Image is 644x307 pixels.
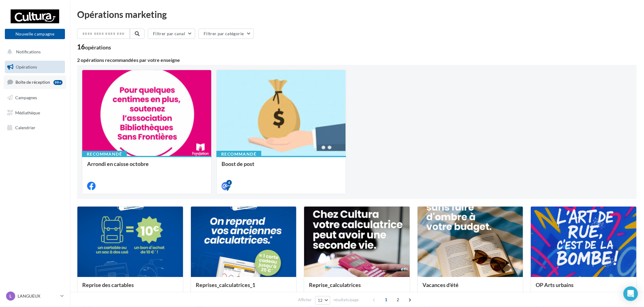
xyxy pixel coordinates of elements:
span: Campagnes [15,95,37,100]
span: Boîte de réception [15,79,50,85]
div: Reprise des cartables [82,282,178,294]
button: 12 [315,296,330,305]
a: Boîte de réception99+ [4,76,66,89]
a: Calendrier [4,121,66,134]
div: Opérations marketing [77,10,637,19]
span: Notifications [16,49,41,54]
div: Recommandé [216,151,261,157]
span: Opérations [16,64,37,69]
div: Arrondi en caisse octobre [87,161,206,173]
div: Reprises_calculatrices_1 [196,282,292,294]
span: Afficher [298,297,312,303]
button: Nouvelle campagne [5,29,65,39]
div: 16 [77,44,111,50]
div: 2 opérations recommandées par votre enseigne [77,58,637,62]
div: 99+ [53,80,63,85]
div: Recommandé [82,151,127,157]
div: OP Arts urbains [536,282,632,294]
span: Médiathèque [15,110,40,115]
div: Boost de post [222,161,341,173]
a: Campagnes [4,91,66,104]
button: Filtrer par canal [148,29,195,39]
div: Open Intercom Messenger [623,286,638,301]
p: LANGUEUX [18,293,58,299]
a: Médiathèque [4,106,66,119]
span: 1 [381,295,391,305]
span: 2 [393,295,403,305]
span: 12 [318,298,323,303]
button: Notifications [4,46,64,58]
a: Opérations [4,61,66,73]
div: opérations [85,45,111,50]
div: Reprise_calculatrices [309,282,405,294]
span: Calendrier [15,125,36,130]
a: L LANGUEUX [5,290,65,302]
div: Vacances d'été [422,282,518,294]
span: résultats/page [334,297,359,303]
span: L [10,293,12,299]
div: 4 [226,180,232,185]
button: Filtrer par catégorie [198,29,254,39]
